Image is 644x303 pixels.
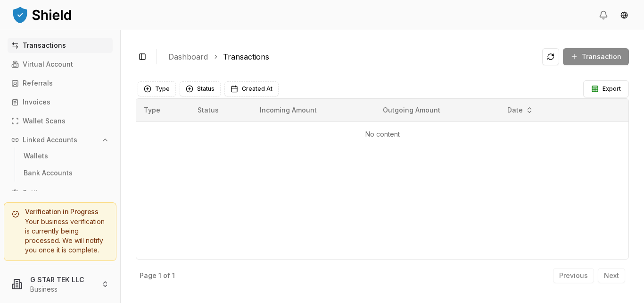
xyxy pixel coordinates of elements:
span: Created At [242,85,272,93]
th: Outgoing Amount [375,99,499,121]
a: Wallets [20,148,102,164]
div: Your business verification is currently being processed. We will notify you once it is complete. [12,217,108,255]
button: Date [504,103,537,118]
button: Created At [224,81,279,96]
p: G STAR TEK LLC [30,275,94,285]
p: Page [140,272,157,279]
button: Type [138,81,176,96]
nav: breadcrumb [168,51,535,62]
p: No content [144,130,621,139]
a: Wallet Scans [8,113,113,129]
a: Invoices [8,95,113,110]
th: Incoming Amount [252,99,375,121]
a: Verification in ProgressYour business verification is currently being processed. We will notify y... [4,202,116,261]
a: Referrals [8,76,113,91]
p: Transactions [23,42,66,49]
a: Virtual Account [8,57,113,72]
p: Wallet Scans [23,118,66,124]
p: Linked Accounts [23,137,77,143]
p: Wallets [24,153,48,159]
button: Linked Accounts [8,132,113,147]
p: Settings [23,190,50,196]
th: Status [190,99,252,121]
button: G STAR TEK LLCBusiness [4,269,116,299]
p: 1 [172,272,175,279]
p: Bank Accounts [24,170,73,176]
a: Dashboard [168,51,208,62]
p: Business [30,285,94,294]
h5: Verification in Progress [12,208,108,215]
button: Settings [8,185,113,200]
button: Status [180,81,221,96]
p: Referrals [23,80,53,87]
a: Transactions [8,38,113,53]
p: 1 [158,272,161,279]
p: Virtual Account [23,61,73,68]
th: Type [136,99,190,121]
p: of [163,272,170,279]
img: ShieldPay Logo [11,5,73,24]
a: Bank Accounts [20,165,102,181]
a: Transactions [223,51,269,62]
p: Invoices [23,99,50,105]
button: Export [583,80,629,97]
